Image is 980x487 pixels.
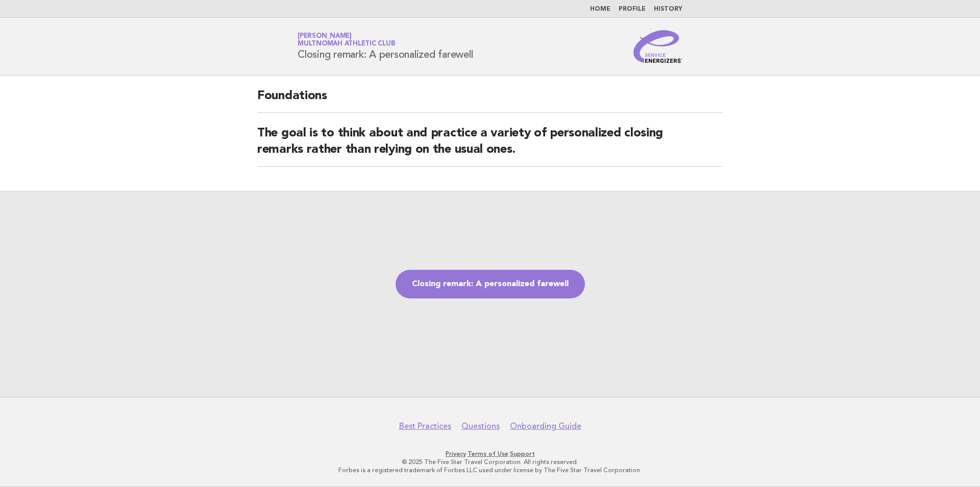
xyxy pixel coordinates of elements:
a: History [654,6,682,12]
h2: The goal is to think about and practice a variety of personalized closing remarks rather than rel... [257,125,723,167]
a: Terms of Use [468,450,508,457]
a: Support [510,450,535,457]
a: Home [590,6,610,12]
p: © 2025 The Five Star Travel Corporation. All rights reserved. [178,458,802,466]
h2: Foundations [257,88,723,113]
a: [PERSON_NAME]Multnomah Athletic Club [298,33,395,47]
a: Closing remark: A personalized farewell [396,270,585,298]
a: Questions [461,421,500,431]
span: Multnomah Athletic Club [298,41,395,48]
img: Service Energizers [633,30,682,63]
h1: Closing remark: A personalized farewell [298,33,473,60]
p: · · [178,450,802,458]
a: Privacy [446,450,466,457]
a: Onboarding Guide [510,421,581,431]
a: Best Practices [399,421,451,431]
p: Forbes is a registered trademark of Forbes LLC used under license by The Five Star Travel Corpora... [178,466,802,474]
a: Profile [619,6,646,12]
